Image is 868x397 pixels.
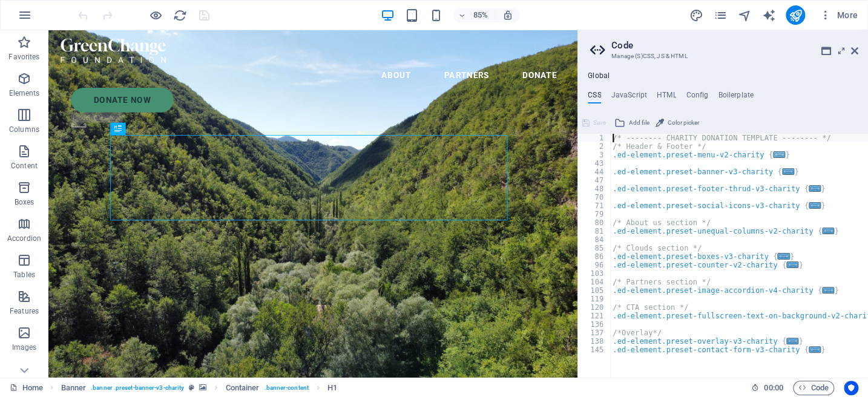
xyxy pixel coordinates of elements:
div: 1 [579,134,611,142]
p: Columns [9,125,39,134]
div: 137 [579,329,611,337]
div: 81 [579,227,611,235]
div: 3 [579,151,611,159]
p: Favorites [8,52,39,62]
button: Code [793,381,834,395]
span: Click to select. Double-click to edit [61,381,87,395]
div: 138 [579,337,611,346]
div: 47 [579,176,611,185]
h4: HTML [657,91,677,104]
div: 121 [579,312,611,320]
h6: 85% [471,8,490,22]
button: Usercentrics [844,381,858,395]
p: Boxes [15,197,35,207]
div: 48 [579,185,611,193]
div: 120 [579,303,611,312]
span: ... [786,261,798,268]
span: ... [778,253,790,260]
i: Publish [788,8,802,22]
div: 85 [579,244,611,252]
span: ... [822,228,834,234]
button: Add file [613,116,651,130]
button: reload [173,8,187,22]
span: More [820,9,858,21]
h4: JavaScript [611,91,646,104]
span: ... [809,202,821,209]
nav: breadcrumb [61,381,338,395]
span: ... [809,346,821,353]
div: 44 [579,168,611,176]
span: Click to select. Double-click to edit [327,381,337,395]
p: Content [11,161,38,171]
i: This element is a customizable preset [189,384,194,391]
span: : [772,383,774,392]
div: 105 [579,286,611,295]
div: 79 [579,210,611,218]
button: 85% [453,8,496,22]
h4: Boilerplate [718,91,754,104]
i: AI Writer [761,8,775,22]
i: Pages (Ctrl+Alt+S) [713,8,727,22]
h6: Session time [751,381,783,395]
span: 00 00 [764,381,783,395]
i: Design (Ctrl+Alt+Y) [689,8,703,22]
div: 86 [579,252,611,261]
span: Code [798,381,829,395]
button: More [815,5,863,25]
div: 119 [579,295,611,303]
div: 136 [579,320,611,329]
h4: Config [686,91,708,104]
button: Color picker [654,116,701,130]
span: Click to select. Double-click to edit [226,381,260,395]
h4: CSS [588,91,601,104]
div: 104 [579,278,611,286]
button: Click here to leave preview mode and continue editing [148,8,163,22]
button: text_generator [761,8,776,22]
span: Color picker [668,116,699,130]
p: Tables [13,270,35,280]
p: Images [12,343,37,352]
i: This element contains a background [199,384,206,391]
h3: Manage (S)CSS, JS & HTML [611,51,834,62]
p: Elements [9,88,40,98]
div: 70 [579,193,611,202]
span: ... [809,185,821,192]
div: 43 [579,159,611,168]
div: 145 [579,346,611,354]
span: ... [822,287,834,294]
p: Accordion [7,234,41,243]
div: 103 [579,269,611,278]
i: Reload page [173,8,187,22]
div: 96 [579,261,611,269]
div: 80 [579,218,611,227]
span: Add file [629,116,649,130]
button: navigator [737,8,752,22]
h2: Code [611,40,858,51]
p: Features [10,306,39,316]
h4: Global [588,71,610,81]
div: 71 [579,202,611,210]
button: pages [713,8,728,22]
span: . banner-content [264,381,308,395]
a: Click to cancel selection. Double-click to open Pages [10,381,43,395]
div: 2 [579,142,611,151]
div: 84 [579,235,611,244]
i: On resize automatically adjust zoom level to fit chosen device. [502,10,513,21]
i: Navigator [737,8,751,22]
span: ... [786,338,798,344]
span: ... [782,168,794,175]
span: ... [773,151,785,158]
button: design [689,8,703,22]
button: publish [786,5,805,25]
span: . banner .preset-banner-v3-charity [91,381,184,395]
